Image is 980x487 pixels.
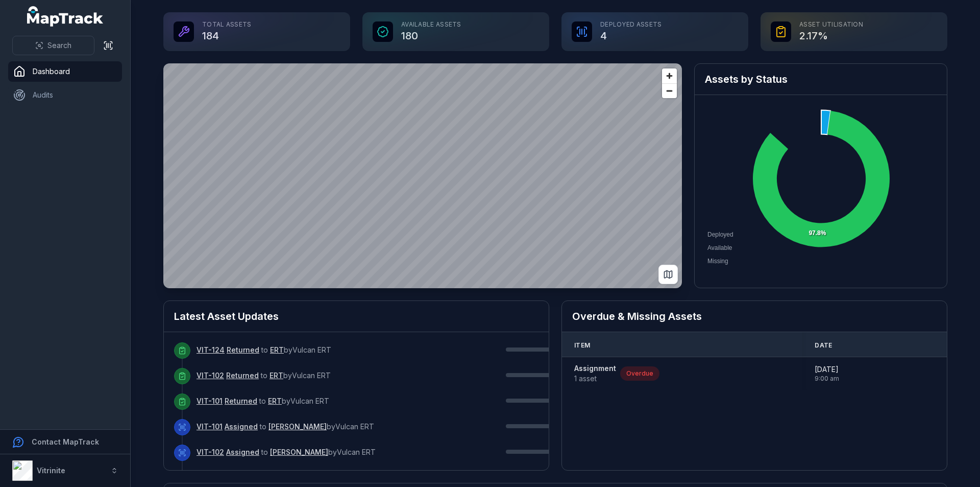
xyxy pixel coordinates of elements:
h2: Latest Asset Updates [174,309,538,323]
a: Returned [227,345,259,355]
button: Zoom in [662,68,677,83]
span: 9:00 am [815,375,839,383]
a: ERT [268,396,282,406]
h2: Overdue & Missing Assets [572,309,937,323]
span: Deployed [707,231,733,238]
a: ERT [270,345,284,355]
span: Missing [707,258,728,265]
a: MapTrack [27,6,104,27]
span: Date [815,341,832,350]
span: to by Vulcan ERT [197,422,374,431]
button: Zoom out [662,83,677,98]
a: VIT-101 [197,396,223,406]
a: Returned [226,370,259,381]
a: Audits [8,85,122,105]
button: Switch to Map View [658,265,678,284]
div: Overdue [620,366,659,381]
span: to by Vulcan ERT [197,397,329,405]
time: 14/07/2025, 9:00:00 am [815,364,839,383]
strong: Contact MapTrack [32,437,99,446]
strong: Assignment [574,363,616,374]
span: [DATE] [815,364,839,375]
span: Item [574,341,590,350]
a: VIT-101 [197,422,223,432]
span: to by Vulcan ERT [197,345,331,354]
button: Search [12,36,94,55]
a: Returned [225,396,257,406]
canvas: Map [163,63,682,288]
a: Assigned [226,447,259,457]
span: to by Vulcan ERT [197,448,376,456]
span: 1 asset [574,374,616,384]
a: [PERSON_NAME] [270,447,328,457]
a: ERT [269,370,283,381]
a: Assigned [225,422,258,432]
a: VIT-124 [197,345,225,355]
span: Search [47,40,71,51]
a: VIT-102 [197,447,224,457]
span: to by Vulcan ERT [197,371,331,380]
a: VIT-102 [197,370,224,381]
a: [PERSON_NAME] [268,422,327,432]
h2: Assets by Status [705,72,937,86]
a: Assignment1 asset [574,363,616,384]
strong: Vitrinite [37,466,65,475]
span: Available [707,244,732,251]
a: Dashboard [8,61,122,82]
